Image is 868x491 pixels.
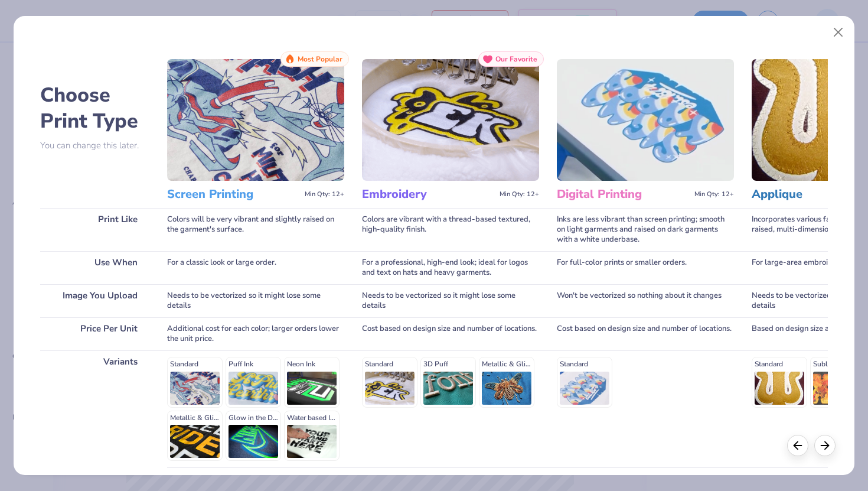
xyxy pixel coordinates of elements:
div: For full-color prints or smaller orders. [557,251,734,284]
span: Min Qty: 12+ [500,190,539,199]
div: Additional cost for each color; larger orders lower the unit price. [167,317,344,350]
img: Digital Printing [557,59,734,181]
div: Needs to be vectorized so it might lose some details [362,284,539,317]
h3: Embroidery [362,187,495,202]
div: Colors will be very vibrant and slightly raised on the garment's surface. [167,208,344,251]
div: Colors are vibrant with a thread-based textured, high-quality finish. [362,208,539,251]
img: Screen Printing [167,59,344,181]
div: For a classic look or large order. [167,251,344,284]
div: Image You Upload [40,284,149,317]
span: Min Qty: 12+ [305,190,344,199]
div: For a professional, high-end look; ideal for logos and text on hats and heavy garments. [362,251,539,284]
div: Print Like [40,208,149,251]
div: Cost based on design size and number of locations. [362,317,539,350]
button: Close [827,21,850,44]
img: Embroidery [362,59,539,181]
div: Use When [40,251,149,284]
div: Cost based on design size and number of locations. [557,317,734,350]
div: Variants [40,350,149,467]
span: Most Popular [298,55,342,63]
div: Needs to be vectorized so it might lose some details [167,284,344,317]
div: Inks are less vibrant than screen printing; smooth on light garments and raised on dark garments ... [557,208,734,251]
div: Won't be vectorized so nothing about it changes [557,284,734,317]
span: Our Favorite [495,55,537,63]
h3: Screen Printing [167,187,300,202]
h3: Digital Printing [557,187,690,202]
span: Min Qty: 12+ [694,190,734,199]
div: Price Per Unit [40,317,149,350]
h2: Choose Print Type [40,82,149,134]
p: You can change this later. [40,141,149,151]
